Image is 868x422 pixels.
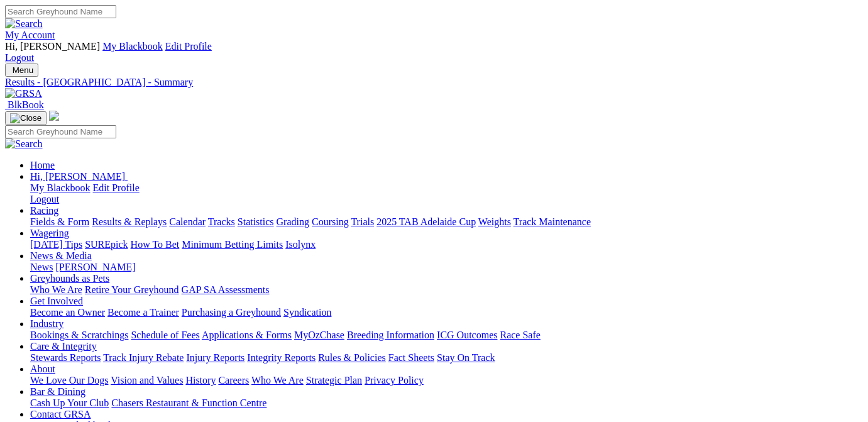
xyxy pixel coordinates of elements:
[186,352,244,363] a: Injury Reports
[107,307,179,318] a: Become a Trainer
[5,5,116,18] input: Search
[30,341,97,352] a: Care & Integrity
[5,41,863,64] div: My Account
[182,284,270,295] a: GAP SA Assessments
[30,250,92,261] a: News & Media
[30,228,69,238] a: Wagering
[218,375,249,386] a: Careers
[30,397,863,409] div: Bar & Dining
[182,307,281,318] a: Purchasing a Greyhound
[103,352,184,363] a: Track Injury Rebate
[111,397,266,408] a: Chasers Restaurant & Function Centre
[92,216,167,227] a: Results & Replays
[514,216,591,227] a: Track Maintenance
[182,239,283,250] a: Minimum Betting Limits
[351,216,374,227] a: Trials
[5,138,43,150] img: Search
[306,375,362,386] a: Strategic Plan
[30,307,863,318] div: Get Involved
[500,330,540,340] a: Race Safe
[5,77,863,88] a: Results - [GEOGRAPHIC_DATA] - Summary
[5,99,44,110] a: BlkBook
[111,375,183,386] a: Vision and Values
[30,284,82,295] a: Who We Are
[208,216,235,227] a: Tracks
[30,397,109,408] a: Cash Up Your Club
[238,216,274,227] a: Statistics
[10,113,41,123] img: Close
[478,216,511,227] a: Weights
[285,239,316,250] a: Isolynx
[131,239,180,250] a: How To Bet
[5,111,47,125] button: Toggle navigation
[30,216,89,227] a: Fields & Form
[247,352,316,363] a: Integrity Reports
[30,284,863,296] div: Greyhounds as Pets
[30,205,58,216] a: Racing
[30,375,108,386] a: We Love Our Dogs
[30,182,863,205] div: Hi, [PERSON_NAME]
[30,409,91,419] a: Contact GRSA
[55,262,135,272] a: [PERSON_NAME]
[251,375,304,386] a: Who We Are
[347,330,434,340] a: Breeding Information
[30,386,85,397] a: Bar & Dining
[388,352,434,363] a: Fact Sheets
[30,318,63,329] a: Industry
[30,239,82,250] a: [DATE] Tips
[30,296,83,306] a: Get Involved
[30,194,59,204] a: Logout
[13,65,33,75] span: Menu
[30,375,863,386] div: About
[30,352,101,363] a: Stewards Reports
[102,41,163,52] a: My Blackbook
[5,30,55,40] a: My Account
[5,41,100,52] span: Hi, [PERSON_NAME]
[169,216,206,227] a: Calendar
[30,273,109,284] a: Greyhounds as Pets
[85,284,179,295] a: Retire Your Greyhound
[8,99,44,110] span: BlkBook
[5,88,42,99] img: GRSA
[5,125,116,138] input: Search
[93,182,140,193] a: Edit Profile
[131,330,199,340] a: Schedule of Fees
[283,307,331,318] a: Syndication
[185,375,216,386] a: History
[277,216,309,227] a: Grading
[30,239,863,250] div: Wagering
[437,352,495,363] a: Stay On Track
[5,64,38,77] button: Toggle navigation
[30,171,125,182] span: Hi, [PERSON_NAME]
[30,330,128,340] a: Bookings & Scratchings
[202,330,292,340] a: Applications & Forms
[312,216,349,227] a: Coursing
[85,239,128,250] a: SUREpick
[318,352,386,363] a: Rules & Policies
[30,307,105,318] a: Become an Owner
[49,111,59,121] img: logo-grsa-white.png
[30,352,863,364] div: Care & Integrity
[437,330,497,340] a: ICG Outcomes
[165,41,212,52] a: Edit Profile
[30,262,53,272] a: News
[365,375,424,386] a: Privacy Policy
[294,330,344,340] a: MyOzChase
[30,364,55,374] a: About
[30,262,863,273] div: News & Media
[30,182,91,193] a: My Blackbook
[5,52,34,63] a: Logout
[376,216,476,227] a: 2025 TAB Adelaide Cup
[30,216,863,228] div: Racing
[30,171,128,182] a: Hi, [PERSON_NAME]
[30,160,55,170] a: Home
[30,330,863,341] div: Industry
[5,18,43,30] img: Search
